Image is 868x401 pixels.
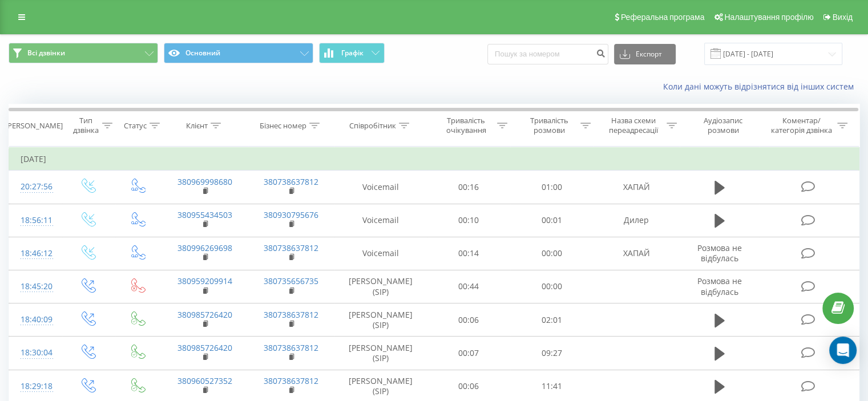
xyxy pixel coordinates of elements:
[334,337,427,370] td: [PERSON_NAME] (SIP)
[349,121,396,131] div: Співробітник
[334,303,427,337] td: [PERSON_NAME] (SIP)
[427,237,510,270] td: 00:14
[663,81,859,92] a: Коли дані можуть відрізнятися вiд інших систем
[264,342,318,353] a: 380738637812
[72,116,99,135] div: Тип дзвінка
[334,237,427,270] td: Voicemail
[21,176,51,198] div: 20:27:56
[264,309,318,320] a: 380738637812
[621,13,705,22] span: Реферальна програма
[264,209,318,220] a: 380930795676
[833,13,853,22] span: Вихід
[614,44,676,64] button: Експорт
[264,242,318,253] a: 380738637812
[264,276,318,286] a: 380735656735
[334,204,427,237] td: Voicemail
[510,237,593,270] td: 00:00
[593,171,679,204] td: ХАПАЙ
[164,43,313,63] button: Основний
[177,209,232,220] a: 380955434503
[334,270,427,303] td: [PERSON_NAME] (SIP)
[724,13,813,22] span: Налаштування профілю
[177,375,232,386] a: 380960527352
[593,204,679,237] td: Дилер
[9,148,859,171] td: [DATE]
[177,242,232,253] a: 380996269698
[697,242,742,264] span: Розмова не відбулась
[438,116,495,135] div: Тривалість очікування
[177,176,232,187] a: 380969998680
[593,237,679,270] td: ХАПАЙ
[520,116,578,135] div: Тривалість розмови
[21,276,51,298] div: 18:45:20
[177,276,232,286] a: 380959209914
[510,171,593,204] td: 01:00
[264,176,318,187] a: 380738637812
[177,309,232,320] a: 380985726420
[427,270,510,303] td: 00:44
[768,116,834,135] div: Коментар/категорія дзвінка
[427,204,510,237] td: 00:10
[510,270,593,303] td: 00:00
[334,171,427,204] td: Voicemail
[319,43,385,63] button: Графік
[510,303,593,337] td: 02:01
[510,204,593,237] td: 00:01
[341,49,364,57] span: Графік
[697,276,742,297] span: Розмова не відбулась
[510,337,593,370] td: 09:27
[427,337,510,370] td: 00:07
[186,121,208,131] div: Клієнт
[21,309,51,331] div: 18:40:09
[427,303,510,337] td: 00:06
[427,171,510,204] td: 00:16
[21,375,51,398] div: 18:29:18
[829,337,857,364] div: Open Intercom Messenger
[487,44,608,64] input: Пошук за номером
[177,342,232,353] a: 380985726420
[27,48,65,58] span: Всі дзвінки
[21,342,51,364] div: 18:30:04
[260,121,306,131] div: Бізнес номер
[690,116,757,135] div: Аудіозапис розмови
[264,375,318,386] a: 380738637812
[21,242,51,265] div: 18:46:12
[604,116,664,135] div: Назва схеми переадресації
[5,121,63,131] div: [PERSON_NAME]
[21,209,51,232] div: 18:56:11
[9,43,158,63] button: Всі дзвінки
[124,121,147,131] div: Статус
